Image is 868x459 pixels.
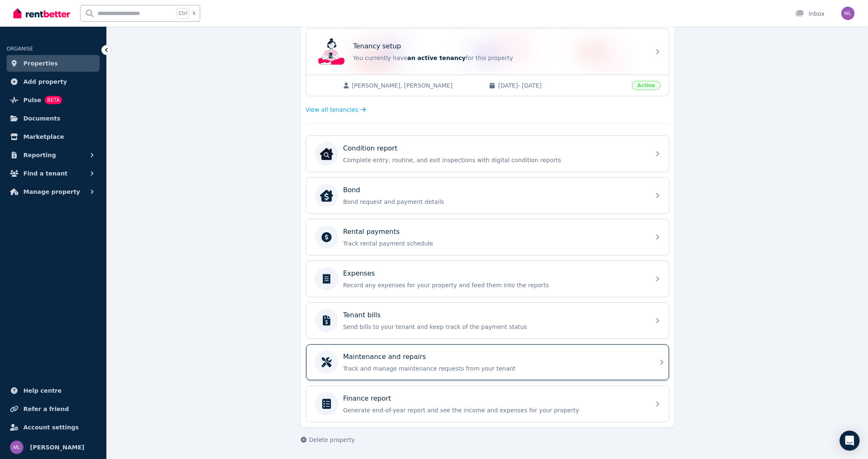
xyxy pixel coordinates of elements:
span: Reporting [23,150,56,160]
span: [PERSON_NAME] [30,442,84,452]
button: Manage property [7,183,100,200]
button: Reporting [7,147,100,163]
p: Tenancy setup [353,41,401,51]
a: Tenancy setupTenancy setupYou currently havean active tenancyfor this property [306,29,669,75]
a: Properties [7,55,100,72]
a: Marketplace [7,128,100,145]
a: Add property [7,73,100,90]
img: Bond [320,189,333,202]
span: Help centre [23,386,62,396]
span: Delete property [309,436,355,444]
p: Tenant bills [343,310,381,320]
p: Generate end-of-year report and see the income and expenses for your property [343,406,645,414]
a: Refer a friend [7,401,100,417]
a: PulseBETA [7,92,100,108]
span: k [193,10,196,17]
span: Marketplace [23,132,64,142]
span: Find a tenant [23,168,68,178]
a: Rental paymentsTrack rental payment schedule [306,219,669,255]
p: Finance report [343,394,391,404]
span: Ctrl [176,8,189,19]
span: [PERSON_NAME], [PERSON_NAME] [352,81,481,90]
img: meysam lashkari [10,441,23,454]
a: Maintenance and repairsTrack and manage maintenance requests from your tenant [306,344,669,380]
a: Condition reportCondition reportComplete entry, routine, and exit inspections with digital condit... [306,136,669,172]
p: Maintenance and repairs [343,352,426,362]
p: You currently have for this property [353,54,645,62]
p: Condition report [343,143,398,153]
span: an active tenancy [408,55,466,61]
p: Track and manage maintenance requests from your tenant [343,364,645,373]
span: Pulse [23,95,41,105]
span: ORGANISE [7,46,33,52]
p: Send bills to your tenant and keep track of the payment status [343,323,645,331]
span: Refer a friend [23,404,69,414]
span: Manage property [23,187,80,197]
p: Complete entry, routine, and exit inspections with digital condition reports [343,156,645,164]
p: Expenses [343,268,375,278]
div: Open Intercom Messenger [840,431,860,451]
a: Finance reportGenerate end-of-year report and see the income and expenses for your property [306,386,669,422]
span: Add property [23,77,67,87]
div: Inbox [795,10,825,18]
span: [DATE] - [DATE] [498,81,627,90]
a: Help centre [7,382,100,399]
a: ExpensesRecord any expenses for your property and feed them into the reports [306,261,669,297]
span: View all tenancies [306,105,358,114]
p: Track rental payment schedule [343,239,645,248]
a: Tenant billsSend bills to your tenant and keep track of the payment status [306,303,669,339]
img: Condition report [320,147,333,161]
img: Tenancy setup [318,38,345,65]
img: RentBetter [13,7,70,20]
span: Account settings [23,422,79,432]
img: meysam lashkari [841,7,855,20]
span: Active [632,81,660,90]
p: Rental payments [343,227,400,237]
span: BETA [45,96,62,104]
a: Account settings [7,419,100,436]
button: Delete property [301,436,355,444]
p: Bond request and payment details [343,198,645,206]
a: Documents [7,110,100,127]
span: Documents [23,113,60,123]
a: BondBondBond request and payment details [306,178,669,213]
span: Properties [23,58,58,68]
button: Find a tenant [7,165,100,182]
p: Record any expenses for your property and feed them into the reports [343,281,645,289]
a: View all tenancies [306,105,366,114]
p: Bond [343,185,360,195]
